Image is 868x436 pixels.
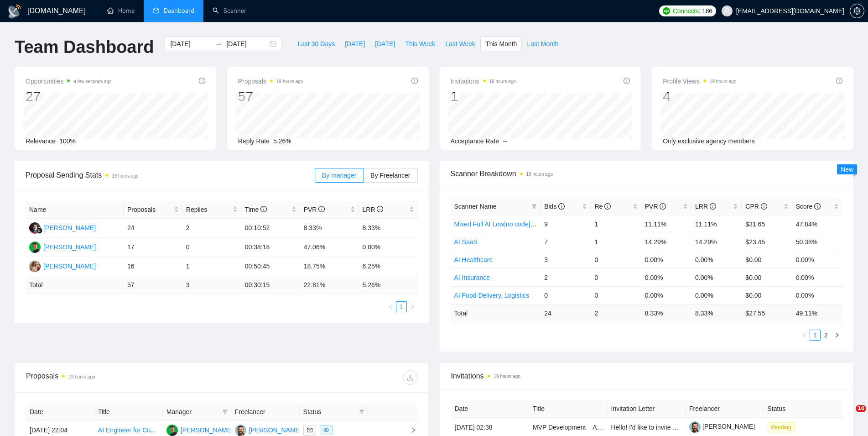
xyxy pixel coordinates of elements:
[768,423,799,431] a: Pending
[485,39,517,49] span: This Month
[307,427,312,433] span: mail
[695,203,716,210] span: LRR
[235,426,301,433] a: VK[PERSON_NAME]
[375,39,395,49] span: [DATE]
[792,286,842,304] td: 0.00%
[494,374,520,379] time: 19 hours ago
[591,268,641,286] td: 0
[241,219,300,238] td: 00:10:52
[660,203,666,210] span: info-circle
[663,7,670,15] img: upwork-logo.png
[363,206,384,213] span: LRR
[451,168,843,179] span: Scanner Breakdown
[689,421,701,433] img: c1-JWQDXWEy3CnA6sRtFzzU22paoDq5cZnWyBNc3HWqwvuW0qNnjm1CMP-YmbEEtPC
[15,37,154,58] h1: Team Dashboard
[454,221,565,228] a: Mixed Full AI Low|no code|automations
[36,227,42,234] img: gigradar-bm.png
[182,257,241,276] td: 1
[73,79,111,84] time: a few seconds ago
[529,400,608,418] th: Title
[801,332,807,338] span: left
[26,370,222,385] div: Proposals
[98,426,230,434] a: AI Engineer for Custom Stable Diffusion Model
[43,242,96,252] div: [PERSON_NAME]
[359,276,418,294] td: 5.26 %
[238,137,270,145] span: Reply Rate
[249,425,301,435] div: [PERSON_NAME]
[182,201,241,219] th: Replies
[691,268,742,286] td: 0.00%
[799,330,810,341] button: left
[624,78,630,84] span: info-circle
[403,427,416,433] span: right
[300,238,359,257] td: 47.06%
[527,39,558,49] span: Last Month
[541,268,591,286] td: 2
[451,76,516,87] span: Invitations
[541,286,591,304] td: 0
[832,330,842,341] li: Next Page
[541,251,591,268] td: 3
[400,37,440,51] button: This Week
[407,301,418,312] li: Next Page
[388,304,393,310] span: left
[742,268,792,286] td: $0.00
[112,173,138,179] time: 19 hours ago
[530,200,539,213] span: filter
[26,403,94,421] th: Date
[836,78,842,84] span: info-circle
[385,301,396,312] li: Previous Page
[29,224,96,231] a: SS[PERSON_NAME]
[235,425,246,436] img: VK
[558,203,565,210] span: info-circle
[531,204,537,209] span: filter
[641,251,691,268] td: 0.00%
[359,257,418,276] td: 6.25%
[742,233,792,251] td: $23.45
[451,400,530,418] th: Date
[663,137,755,145] span: Only exclusive agency members
[821,330,831,340] a: 2
[26,201,124,219] th: Name
[710,203,716,210] span: info-circle
[742,286,792,304] td: $0.00
[226,39,268,49] input: End date
[454,203,497,210] span: Scanner Name
[340,37,370,51] button: [DATE]
[29,242,41,253] img: MB
[199,78,205,84] span: info-circle
[541,233,591,251] td: 7
[768,422,795,432] span: Pending
[411,78,418,84] span: info-circle
[796,203,821,210] span: Score
[799,330,810,341] li: Previous Page
[764,400,842,418] th: Status
[850,7,864,15] span: setting
[604,203,611,210] span: info-circle
[303,407,355,417] span: Status
[220,405,229,419] span: filter
[522,37,563,51] button: Last Month
[26,169,315,181] span: Proposal Sending Stats
[691,251,742,268] td: 0.00%
[451,137,499,145] span: Acceptance Rate
[451,370,842,382] span: Invitations
[222,409,228,415] span: filter
[345,39,365,49] span: [DATE]
[170,39,212,49] input: Start date
[304,206,325,213] span: PVR
[300,276,359,294] td: 22.81 %
[107,7,135,15] a: homeHome
[403,374,417,381] span: download
[742,215,792,233] td: $31.65
[359,219,418,238] td: 8.33%
[405,39,435,49] span: This Week
[792,268,842,286] td: 0.00%
[26,276,124,294] td: Total
[322,172,356,179] span: By manager
[26,88,112,105] div: 27
[124,201,182,219] th: Proposals
[215,40,223,47] span: to
[454,292,530,299] a: AI Food Delivery, Logistics
[359,238,418,257] td: 0.00%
